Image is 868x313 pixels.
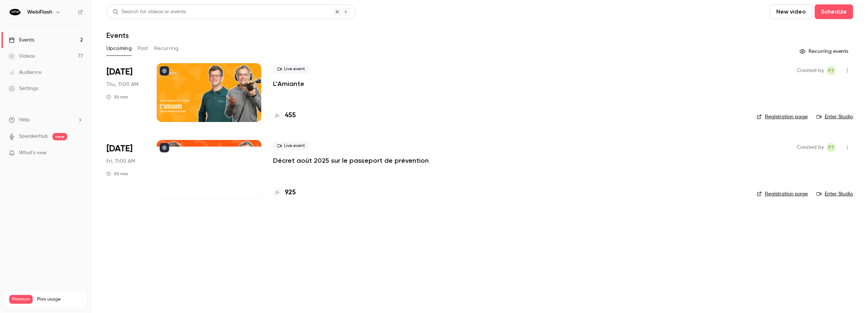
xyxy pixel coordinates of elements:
[19,149,47,157] span: What's new
[273,188,296,198] a: 925
[9,85,38,92] div: Settings
[19,133,48,140] a: SpeakerHub
[815,4,853,19] button: Schedule
[106,66,132,78] span: [DATE]
[113,8,186,16] div: Search for videos or events
[828,143,834,152] span: PT
[828,66,834,75] span: PT
[796,46,853,57] button: Recurring events
[273,111,296,120] a: 455
[19,116,30,124] span: Help
[9,295,33,304] span: Premium
[285,188,296,198] h4: 925
[757,113,808,120] a: Registration page
[154,43,179,54] button: Recurring
[106,63,145,122] div: Sep 4 Thu, 11:00 AM (Europe/Paris)
[27,8,52,16] h6: WebiFlash
[757,190,808,198] a: Registration page
[106,43,132,54] button: Upcoming
[106,143,132,155] span: [DATE]
[106,31,129,40] h1: Events
[9,36,34,44] div: Events
[9,69,41,76] div: Audience
[138,43,148,54] button: Past
[273,65,309,73] span: Live event
[9,6,21,18] img: WebiFlash
[797,143,824,152] span: Created by
[106,81,138,88] span: Thu, 11:00 AM
[106,171,128,177] div: 30 min
[9,116,83,124] li: help-dropdown-opener
[817,190,853,198] a: Enter Studio
[827,66,836,75] span: Pauline TERRIEN
[74,150,83,156] iframe: Noticeable Trigger
[273,141,309,150] span: Live event
[273,79,304,88] a: L'Amiante
[770,4,812,19] button: New video
[37,296,83,302] span: Plan usage
[285,111,296,120] h4: 455
[106,140,145,199] div: Sep 12 Fri, 11:00 AM (Europe/Paris)
[273,156,429,165] a: Décret août 2025 sur le passeport de prévention
[106,158,135,165] span: Fri, 11:00 AM
[797,66,824,75] span: Created by
[106,94,128,100] div: 30 min
[817,113,853,120] a: Enter Studio
[827,143,836,152] span: Pauline TERRIEN
[52,133,67,140] span: new
[9,53,35,60] div: Videos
